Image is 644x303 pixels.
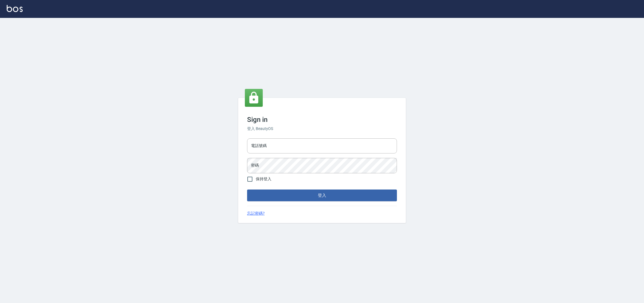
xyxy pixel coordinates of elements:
h3: Sign in [247,116,397,124]
h6: 登入 BeautyOS [247,126,397,132]
a: 忘記密碼? [247,210,265,216]
span: 保持登入 [256,176,271,182]
button: 登入 [247,190,397,201]
img: Logo [7,5,23,12]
